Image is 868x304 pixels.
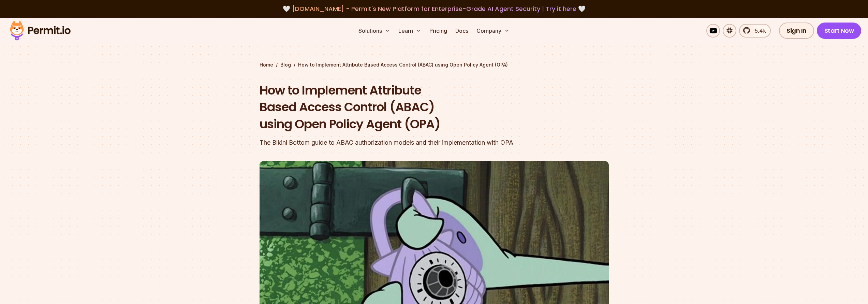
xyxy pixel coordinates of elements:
[356,24,393,38] button: Solutions
[474,24,512,38] button: Company
[260,82,521,133] h1: How to Implement Attribute Based Access Control (ABAC) using Open Policy Agent (OPA)
[427,24,450,38] a: Pricing
[751,27,766,35] span: 5.4k
[7,19,74,42] img: Permit logo
[739,24,771,38] a: 5.4k
[817,23,862,39] a: Start Now
[280,61,291,68] a: Blog
[779,23,814,39] a: Sign In
[16,4,852,14] div: 🤍 🤍
[260,61,273,68] a: Home
[396,24,424,38] button: Learn
[453,24,471,38] a: Docs
[546,4,576,13] a: Try it here
[260,138,521,147] div: The Bikini Bottom guide to ABAC authorization models and their implementation with OPA
[260,61,609,68] div: / /
[292,4,576,13] span: [DOMAIN_NAME] - Permit's New Platform for Enterprise-Grade AI Agent Security |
